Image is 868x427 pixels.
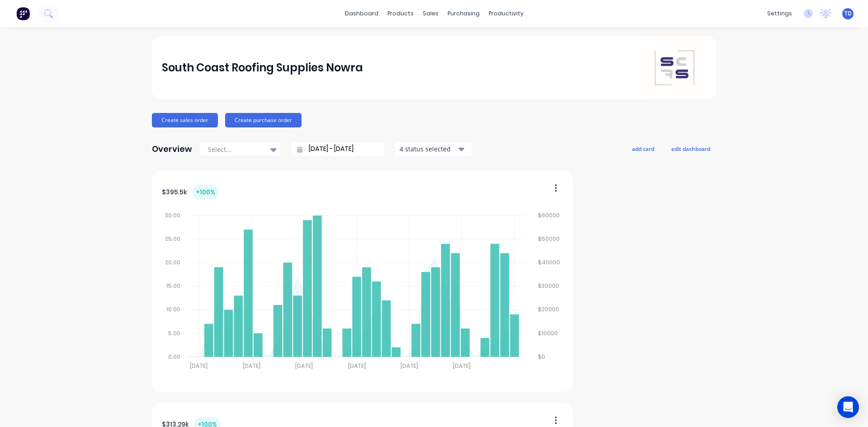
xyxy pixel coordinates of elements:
a: dashboard [340,7,383,20]
div: + 100 % [192,185,219,200]
div: products [383,7,418,20]
button: edit dashboard [665,143,716,155]
tspan: [DATE] [453,362,471,370]
tspan: 15.00 [166,282,180,290]
tspan: $20000 [538,306,560,314]
tspan: 25.00 [165,235,180,243]
div: productivity [484,7,528,20]
tspan: [DATE] [243,362,260,370]
button: add card [626,143,660,155]
div: 4 status selected [400,144,457,154]
tspan: $30000 [538,282,560,290]
tspan: 30.00 [165,211,180,219]
tspan: [DATE] [348,362,366,370]
img: Factory [16,7,30,20]
tspan: $50000 [538,235,560,243]
tspan: [DATE] [295,362,313,370]
tspan: $0 [538,353,546,361]
button: Create purchase order [225,113,302,127]
tspan: 5.00 [168,329,180,337]
tspan: 10.00 [166,306,180,314]
span: TD [844,9,852,18]
div: Open Intercom Messenger [837,396,859,418]
button: 4 status selected [395,142,472,156]
tspan: [DATE] [190,362,208,370]
tspan: 0.00 [168,353,180,361]
tspan: [DATE] [401,362,418,370]
tspan: 20.00 [165,258,180,266]
div: purchasing [443,7,484,20]
img: South Coast Roofing Supplies Nowra [643,36,706,99]
div: sales [418,7,443,20]
div: Overview [152,140,192,158]
div: settings [763,7,797,20]
div: $ 395.5k [162,185,219,200]
tspan: $40000 [538,258,561,266]
button: Create sales order [152,113,218,127]
div: South Coast Roofing Supplies Nowra [162,59,363,77]
tspan: $10000 [538,329,558,337]
tspan: $60000 [538,211,560,219]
